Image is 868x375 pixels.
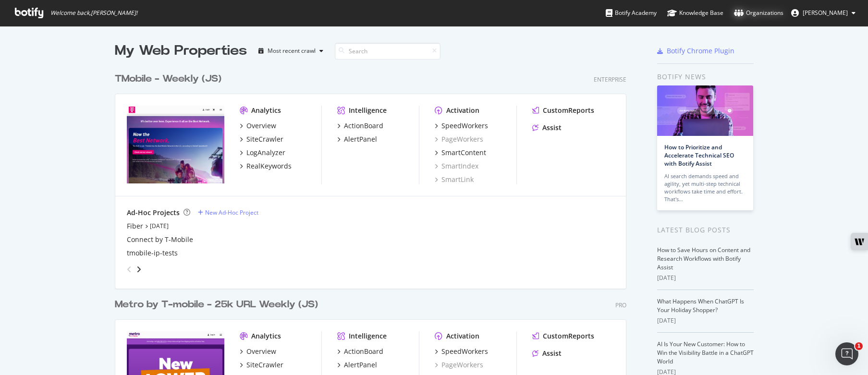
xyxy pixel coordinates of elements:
[246,148,285,157] div: LogAnalyzer
[441,347,488,356] div: SpeedWorkers
[532,331,594,341] a: CustomReports
[246,134,283,144] div: SiteCrawler
[435,175,474,184] a: SmartLink
[349,106,387,115] div: Intelligence
[615,301,626,309] div: Pro
[657,274,754,282] div: [DATE]
[127,208,180,218] div: Ad-Hoc Projects
[657,246,750,271] a: How to Save Hours on Content and Research Workflows with Botify Assist
[606,8,657,18] div: Botify Academy
[543,331,594,341] div: CustomReports
[835,342,858,365] iframe: Intercom live chat
[198,208,258,217] a: New Ad-Hoc Project
[246,161,292,171] div: RealKeywords
[532,349,562,358] a: Assist
[349,331,387,341] div: Intelligence
[435,121,488,131] a: SpeedWorkers
[246,121,276,131] div: Overview
[435,360,483,370] a: PageWorkers
[594,75,626,84] div: Enterprise
[251,331,281,341] div: Analytics
[435,148,486,157] a: SmartContent
[344,347,383,356] div: ActionBoard
[734,8,783,18] div: Organizations
[667,46,734,56] div: Botify Chrome Plugin
[337,360,377,370] a: AlertPanel
[664,172,746,203] div: AI search demands speed and agility, yet multi-step technical workflows take time and effort. Tha...
[127,106,224,183] img: t-mobile.com
[150,222,169,230] a: [DATE]
[855,342,863,350] span: 1
[240,121,276,131] a: Overview
[127,248,178,258] a: tmobile-ip-tests
[344,134,377,144] div: AlertPanel
[344,121,383,131] div: ActionBoard
[115,72,225,86] a: TMobile - Weekly (JS)
[240,148,285,157] a: LogAnalyzer
[667,8,723,18] div: Knowledge Base
[115,41,247,60] div: My Web Properties
[251,106,281,115] div: Analytics
[240,360,283,370] a: SiteCrawler
[337,121,383,131] a: ActionBoard
[803,9,848,17] span: Lauren White
[657,225,754,235] div: Latest Blog Posts
[435,161,478,171] a: SmartIndex
[441,121,488,131] div: SpeedWorkers
[657,72,754,82] div: Botify news
[542,349,562,358] div: Assist
[246,360,283,370] div: SiteCrawler
[783,5,863,21] button: [PERSON_NAME]
[664,143,734,168] a: How to Prioritize and Accelerate Technical SEO with Botify Assist
[240,347,276,356] a: Overview
[441,148,486,157] div: SmartContent
[246,347,276,356] div: Overview
[337,134,377,144] a: AlertPanel
[542,123,562,133] div: Assist
[532,106,594,115] a: CustomReports
[127,221,143,231] a: Fiber
[205,208,258,217] div: New Ad-Hoc Project
[532,123,562,133] a: Assist
[123,262,135,277] div: angle-left
[446,106,479,115] div: Activation
[344,360,377,370] div: AlertPanel
[240,134,283,144] a: SiteCrawler
[657,85,753,136] img: How to Prioritize and Accelerate Technical SEO with Botify Assist
[657,316,754,325] div: [DATE]
[657,46,734,56] a: Botify Chrome Plugin
[268,48,316,54] div: Most recent crawl
[435,347,488,356] a: SpeedWorkers
[657,340,754,365] a: AI Is Your New Customer: How to Win the Visibility Battle in a ChatGPT World
[127,235,193,244] a: Connect by T-Mobile
[435,134,483,144] a: PageWorkers
[115,72,221,86] div: TMobile - Weekly (JS)
[135,265,142,274] div: angle-right
[115,298,318,312] div: Metro by T-mobile - 25k URL Weekly (JS)
[115,298,322,312] a: Metro by T-mobile - 25k URL Weekly (JS)
[337,347,383,356] a: ActionBoard
[255,43,327,59] button: Most recent crawl
[240,161,292,171] a: RealKeywords
[543,106,594,115] div: CustomReports
[446,331,479,341] div: Activation
[657,297,744,314] a: What Happens When ChatGPT Is Your Holiday Shopper?
[335,43,440,60] input: Search
[50,9,137,17] span: Welcome back, [PERSON_NAME] !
